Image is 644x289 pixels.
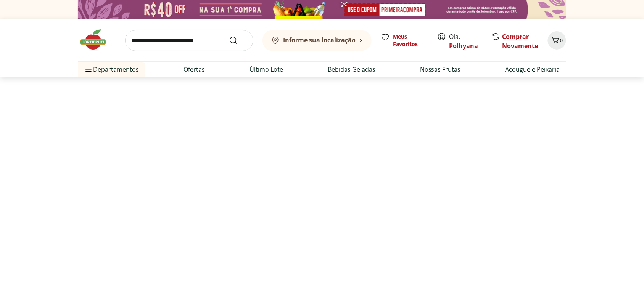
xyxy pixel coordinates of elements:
[381,33,428,48] a: Meus Favoritos
[283,36,356,44] b: Informe sua localização
[262,30,372,51] button: Informe sua localização
[420,65,461,74] a: Nossas Frutas
[502,32,538,50] a: Comprar Novamente
[548,31,566,50] button: Carrinho
[250,65,283,74] a: Último Lote
[393,33,428,48] span: Meus Favoritos
[78,28,116,51] img: Hortifruti
[560,37,563,44] span: 0
[229,36,247,45] button: Submit Search
[449,42,478,50] a: Polhyana
[84,60,139,79] span: Departamentos
[125,30,253,51] input: search
[184,65,205,74] a: Ofertas
[506,65,560,74] a: Açougue e Peixaria
[449,32,483,50] span: Olá,
[84,60,93,79] button: Menu
[328,65,375,74] a: Bebidas Geladas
